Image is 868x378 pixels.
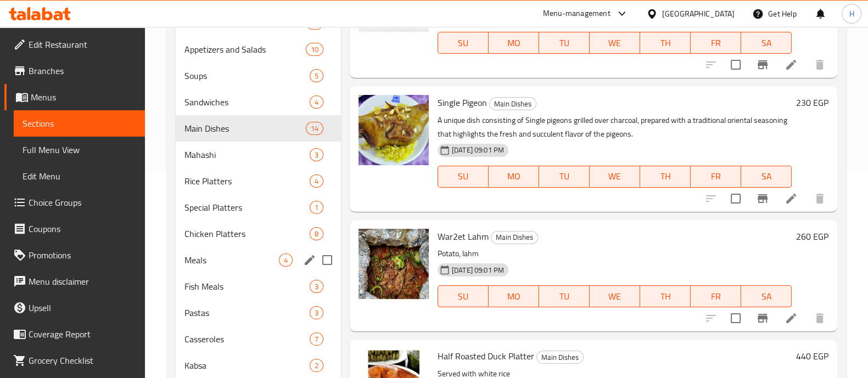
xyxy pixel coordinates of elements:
[640,285,691,307] button: TH
[724,187,747,210] span: Select to update
[4,321,145,347] a: Coverage Report
[645,168,686,184] span: TH
[310,71,323,81] span: 5
[184,227,310,240] span: Chicken Platters
[746,168,787,184] span: SA
[490,98,536,110] span: Main Dishes
[493,35,535,51] span: MO
[746,35,787,51] span: SA
[176,36,341,63] div: Appetizers and Salads10
[544,35,585,51] span: TU
[176,168,341,194] div: Rice Platters4
[489,97,536,110] div: Main Dishes
[310,148,323,161] div: items
[741,32,792,54] button: SA
[184,280,310,293] span: Fish Meals
[184,174,310,188] span: Rice Platters
[29,196,136,209] span: Choice Groups
[29,222,136,235] span: Coupons
[695,289,737,304] span: FR
[746,289,787,304] span: SA
[184,69,310,82] span: Soups
[29,328,136,341] span: Coverage Report
[176,247,341,273] div: Meals4edit
[796,95,828,110] h6: 230 EGP
[443,35,484,51] span: SU
[724,307,747,330] span: Select to update
[749,52,776,78] button: Branch-specific-item
[749,185,776,212] button: Branch-specific-item
[176,142,341,168] div: Mahashi3
[31,91,136,104] span: Menus
[306,44,323,55] span: 10
[4,242,145,268] a: Promotions
[176,326,341,352] div: Casseroles7
[279,255,292,266] span: 4
[645,35,686,51] span: TH
[691,32,741,54] button: FR
[184,122,306,135] span: Main Dishes
[306,123,323,134] span: 14
[438,247,792,261] p: Potato, lahm
[489,166,539,188] button: MO
[640,32,691,54] button: TH
[310,308,323,318] span: 3
[544,289,585,304] span: TU
[443,168,484,184] span: SU
[741,285,792,307] button: SA
[447,265,508,275] span: [DATE] 09:01 PM
[29,38,136,51] span: Edit Restaurant
[536,351,584,364] div: Main Dishes
[785,192,798,205] a: Edit menu item
[176,63,341,89] div: Soups5
[184,306,310,319] span: Pastas
[695,168,737,184] span: FR
[4,58,145,84] a: Branches
[310,174,323,188] div: items
[785,58,798,71] a: Edit menu item
[184,148,310,161] div: Mahashi
[310,95,323,109] div: items
[176,273,341,300] div: Fish Meals3
[310,229,323,239] span: 8
[29,275,136,288] span: Menu disclaimer
[184,253,279,267] span: Meals
[310,150,323,160] span: 3
[29,64,136,77] span: Branches
[29,354,136,367] span: Grocery Checklist
[438,228,489,245] span: War2et Lahm
[4,84,145,110] a: Menus
[184,95,310,109] span: Sandwiches
[645,289,686,304] span: TH
[29,249,136,262] span: Promotions
[310,280,323,293] div: items
[359,229,429,299] img: War2et Lahm
[438,94,487,111] span: Single Pigeon
[590,166,640,188] button: WE
[590,285,640,307] button: WE
[594,289,636,304] span: WE
[438,348,534,364] span: Half Roasted Duck Platter
[359,95,429,165] img: Single Pigeon
[539,166,590,188] button: TU
[310,202,323,213] span: 1
[4,189,145,216] a: Choice Groups
[176,194,341,221] div: Special Platters1
[796,348,828,364] h6: 440 EGP
[4,347,145,374] a: Grocery Checklist
[447,145,508,155] span: [DATE] 09:01 PM
[184,201,310,214] span: Special Platters
[539,32,590,54] button: TU
[594,35,636,51] span: WE
[23,117,136,130] span: Sections
[594,168,636,184] span: WE
[184,43,306,56] span: Appetizers and Salads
